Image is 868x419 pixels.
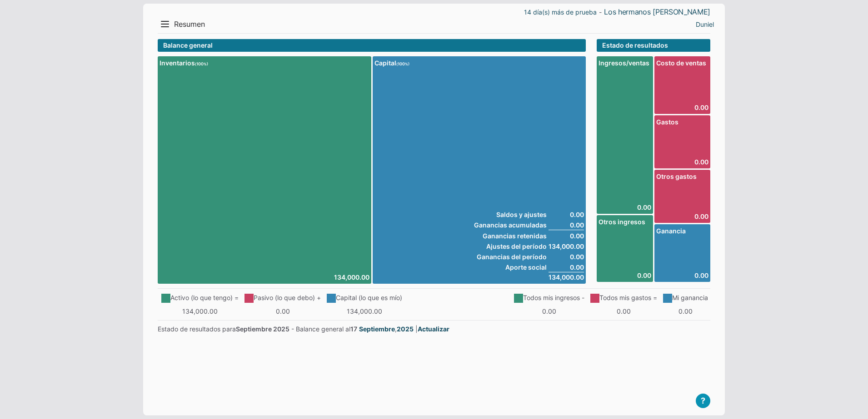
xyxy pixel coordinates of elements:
[474,220,547,230] span: Ganancias acumuladas
[549,220,584,230] span: 0.00
[549,252,584,261] span: 0.00
[599,271,651,280] a: 0.00
[656,172,709,181] span: Otros gastos
[397,324,414,334] a: 2025
[158,291,241,305] td: Activo (lo que tengo) =
[474,210,547,219] span: Saldos y ajustes
[599,202,651,212] a: 0.00
[696,394,710,408] button: ?
[599,58,651,68] span: Ingresos/ventas
[587,291,659,305] td: Todos mis gastos =
[659,291,710,305] td: Mi ganancia
[549,210,584,219] span: 0.00
[241,291,323,305] td: Pasivo (lo que debo) +
[158,17,172,31] button: Menu
[599,10,602,15] span: -
[236,325,289,333] b: Septiembre 2025
[656,157,709,167] a: 0.00
[396,61,409,66] i: 100
[174,20,205,29] span: Resumen
[474,262,547,272] span: Aporte social
[656,103,709,112] a: 0.00
[359,324,395,334] a: Septiembre
[474,242,547,251] span: Ajustes del período
[696,20,714,29] a: Duniel Macias
[474,231,547,241] span: Ganancias retenidas
[597,39,710,52] div: Estado de resultados
[158,324,710,334] div: Estado de resultados para - Balance general al |
[656,58,709,68] span: Costo de ventas
[160,58,369,68] span: Inventarios
[656,212,709,221] a: 0.00
[510,291,587,305] td: Todos mis ingresos -
[350,325,357,333] b: 17
[323,305,404,318] td: 134,000.00
[549,242,584,251] span: 134,000.00
[359,325,414,333] span: ,
[656,226,709,236] span: Ganancia
[418,324,449,334] a: Actualizar
[474,252,547,261] span: Ganancias del período
[656,117,709,127] span: Gastos
[549,231,584,241] span: 0.00
[659,305,710,318] td: 0.00
[195,61,208,66] i: 100
[510,305,587,318] td: 0.00
[524,7,597,17] a: 14 día(s) más de prueba
[549,272,584,282] span: 134,000.00
[604,7,710,17] a: Los hermanos [PERSON_NAME]
[158,305,241,318] td: 134,000.00
[374,58,584,68] span: Capital
[599,217,651,227] span: Otros ingresos
[241,305,323,318] td: 0.00
[549,262,584,272] span: 0.00
[158,39,586,52] div: Balance general
[587,305,659,318] td: 0.00
[334,272,369,282] a: 134,000.00
[656,271,709,280] a: 0.00
[323,291,404,305] td: Capital (lo que es mío)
